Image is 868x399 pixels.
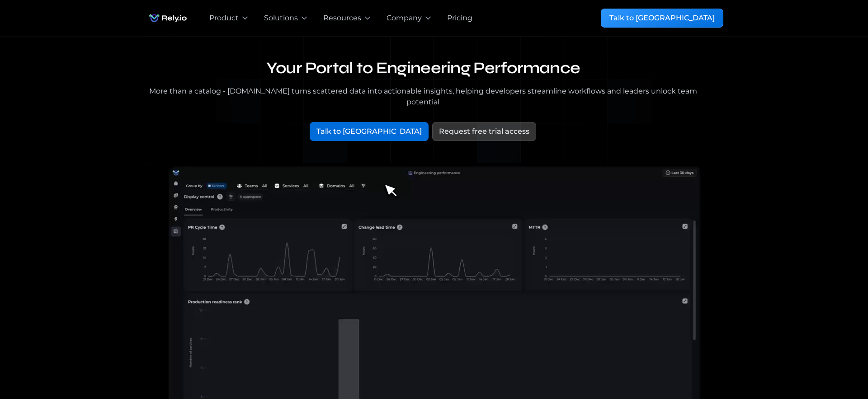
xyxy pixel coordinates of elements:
[316,126,422,137] div: Talk to [GEOGRAPHIC_DATA]
[145,9,191,27] img: Rely.io logo
[447,13,472,23] a: Pricing
[609,13,715,23] div: Talk to [GEOGRAPHIC_DATA]
[264,13,298,23] div: Solutions
[145,58,702,79] h1: Your Portal to Engineering Performance
[387,13,422,23] div: Company
[145,86,702,108] div: More than a catalog - [DOMAIN_NAME] turns scattered data into actionable insights, helping develo...
[323,13,361,23] div: Resources
[145,9,191,27] a: home
[439,126,529,137] div: Request free trial access
[601,9,723,28] a: Talk to [GEOGRAPHIC_DATA]
[209,13,239,23] div: Product
[310,122,429,141] a: Talk to [GEOGRAPHIC_DATA]
[432,122,536,141] a: Request free trial access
